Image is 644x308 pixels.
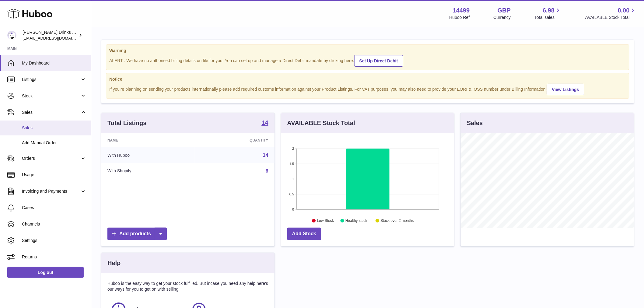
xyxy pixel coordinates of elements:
[22,93,80,99] span: Stock
[22,221,86,227] span: Channels
[292,177,294,181] text: 1
[22,60,86,66] span: My Dashboard
[195,133,275,147] th: Quantity
[107,228,167,240] a: Add products
[534,6,562,20] a: 6.98 Total sales
[109,48,626,54] strong: Warning
[543,6,555,15] span: 6.98
[22,125,86,131] span: Sales
[317,219,334,223] text: Low Stock
[22,110,80,115] span: Sales
[107,281,268,292] p: Huboo is the easy way to get your stock fulfilled. But incase you need any help here's our ways f...
[101,147,195,163] td: With Huboo
[22,205,86,211] span: Cases
[107,119,147,127] h3: Total Listings
[23,36,89,40] span: [EMAIL_ADDRESS][DOMAIN_NAME]
[109,83,626,95] div: If you're planning on sending your products internationally please add required customs informati...
[7,31,16,40] img: internalAdmin-14499@internal.huboo.com
[467,119,483,127] h3: Sales
[109,76,626,82] strong: Notice
[109,54,626,67] div: ALERT : We have no authorised billing details on file for you. You can set up and manage a Direct...
[101,163,195,179] td: With Shopify
[450,15,470,20] div: Huboo Ref
[534,15,562,20] span: Total sales
[261,120,268,127] a: 14
[101,133,195,147] th: Name
[289,192,294,196] text: 0.5
[107,259,121,267] h3: Help
[22,238,86,243] span: Settings
[585,15,637,20] span: AVAILABLE Stock Total
[289,162,294,166] text: 1.5
[345,219,368,223] text: Healthy stock
[287,119,355,127] h3: AVAILABLE Stock Total
[287,228,321,240] a: Add Stock
[266,168,268,173] a: 6
[547,84,584,95] a: View Listings
[22,172,86,178] span: Usage
[292,208,294,211] text: 0
[22,254,86,260] span: Returns
[261,120,268,126] strong: 14
[7,267,84,278] a: Log out
[263,152,268,158] a: 14
[618,6,630,15] span: 0.00
[22,156,80,161] span: Orders
[498,6,511,15] strong: GBP
[354,55,403,67] a: Set Up Direct Debit
[453,6,470,15] strong: 14499
[22,140,86,146] span: Add Manual Order
[585,6,637,20] a: 0.00 AVAILABLE Stock Total
[380,219,414,223] text: Stock over 2 months
[23,30,77,41] div: [PERSON_NAME] Drinks LTD (t/a Zooz)
[22,188,80,194] span: Invoicing and Payments
[22,77,80,82] span: Listings
[494,15,511,20] div: Currency
[292,147,294,150] text: 2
